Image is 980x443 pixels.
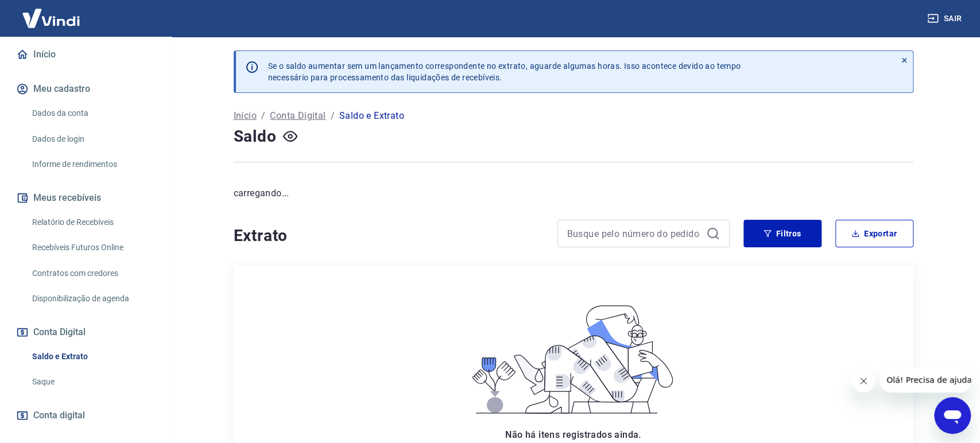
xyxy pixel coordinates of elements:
[261,109,265,123] p: /
[234,224,544,247] h4: Extrato
[339,109,404,123] p: Saldo e Extrato
[14,76,158,102] button: Meu cadastro
[934,397,971,434] iframe: Botão para abrir a janela de mensagens
[743,220,822,247] button: Filtros
[835,220,913,247] button: Exportar
[14,1,88,36] img: Vindi
[14,185,158,211] button: Meus recebíveis
[33,407,85,423] span: Conta digital
[7,8,96,17] span: Olá! Precisa de ajuda?
[567,225,702,242] input: Busque pelo número do pedido
[14,403,158,428] a: Conta digital
[28,236,158,259] a: Recebíveis Futuros Online
[268,60,741,83] p: Se o saldo aumentar sem um lançamento correspondente no extrato, aguarde algumas horas. Isso acon...
[880,367,971,393] iframe: Mensagem da empresa
[28,262,158,285] a: Contratos com credores
[925,8,966,29] button: Sair
[234,186,913,200] p: carregando...
[28,127,158,151] a: Dados de login
[14,320,158,345] button: Conta Digital
[28,211,158,234] a: Relatório de Recebíveis
[28,102,158,125] a: Dados da conta
[234,125,277,148] h4: Saldo
[28,370,158,394] a: Saque
[28,153,158,176] a: Informe de rendimentos
[28,345,158,368] a: Saldo e Extrato
[234,109,257,123] a: Início
[331,109,335,123] p: /
[505,429,641,440] span: Não há itens registrados ainda.
[28,287,158,310] a: Disponibilização de agenda
[270,109,326,123] a: Conta Digital
[852,370,875,393] iframe: Fechar mensagem
[14,42,158,67] a: Início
